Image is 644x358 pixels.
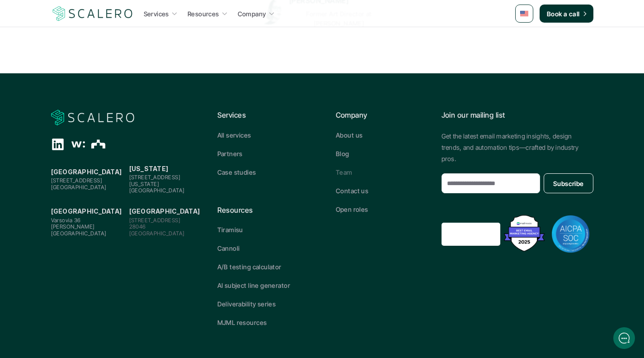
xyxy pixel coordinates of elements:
p: AI subject line generator [217,281,291,290]
strong: [US_STATE] [129,165,169,172]
button: Subscribe [544,173,593,193]
img: Best Email Marketing Agency 2025 - Recognized by Mailmodo [502,213,547,254]
a: Team [336,167,427,177]
img: Scalero company logo [51,5,134,22]
a: Book a call [540,5,593,23]
a: A/B testing calculator [217,262,309,272]
h2: Let us know if we can help with lifecycle marketing. [14,60,167,104]
p: Book a call [547,9,580,19]
h1: Hi! Welcome to [GEOGRAPHIC_DATA]. [14,44,167,58]
span: [STREET_ADDRESS] [51,177,103,184]
p: [STREET_ADDRESS] 28046 [GEOGRAPHIC_DATA] [129,217,203,237]
span: [STREET_ADDRESS] [129,174,181,181]
p: Subscribe [553,179,584,188]
p: Cannoli [217,243,240,253]
iframe: gist-messenger-bubble-iframe [613,327,635,349]
a: Deliverability series [217,299,309,309]
a: Scalero company logo for dark backgrounds [51,110,134,126]
a: Contact us [336,186,427,196]
span: [GEOGRAPHIC_DATA] [51,230,107,237]
p: Blog [336,149,349,158]
p: Join our mailing list [442,110,593,121]
strong: [GEOGRAPHIC_DATA] [51,207,122,215]
p: MJML resources [217,318,267,327]
p: About us [336,130,362,140]
a: AI subject line generator [217,281,309,290]
p: A/B testing calculator [217,262,282,272]
div: The Org [92,138,106,152]
p: Company [336,110,427,121]
p: Resources [188,9,219,19]
a: Case studies [217,167,309,177]
span: [US_STATE][GEOGRAPHIC_DATA] [129,181,185,194]
a: Open roles [336,205,427,214]
div: Linkedin [51,138,65,151]
p: Contact us [336,186,368,196]
p: Get the latest email marketing insights, design trends, and automation tips—crafted by industry p... [442,130,593,165]
img: AICPA SOC badge [552,215,590,253]
p: Case studies [217,167,256,177]
span: [PERSON_NAME] [51,223,95,230]
span: New conversation [58,125,108,133]
a: About us [336,130,427,140]
p: Services [217,110,309,121]
span: Varsovia 36 [51,217,81,224]
strong: [GEOGRAPHIC_DATA] [51,168,122,176]
a: Cannoli [217,243,309,253]
p: Open roles [336,205,368,214]
p: Team [336,167,353,177]
a: Scalero company logo [51,5,134,22]
div: Wellfound [71,138,85,151]
span: We run on Gist [75,300,114,305]
p: Tiramisu [217,225,243,234]
p: Partners [217,149,243,158]
span: [GEOGRAPHIC_DATA] [51,184,107,191]
p: Services [144,9,169,19]
p: Company [238,9,266,19]
a: Tiramisu [217,225,309,234]
strong: [GEOGRAPHIC_DATA] [129,207,200,215]
img: Scalero company logo for dark backgrounds [51,109,134,126]
p: All services [217,130,251,140]
p: Resources [217,205,309,216]
p: Deliverability series [217,299,276,309]
a: All services [217,130,309,140]
a: Blog [336,149,427,158]
a: Partners [217,149,309,158]
a: MJML resources [217,318,309,327]
button: New conversation [14,120,167,138]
